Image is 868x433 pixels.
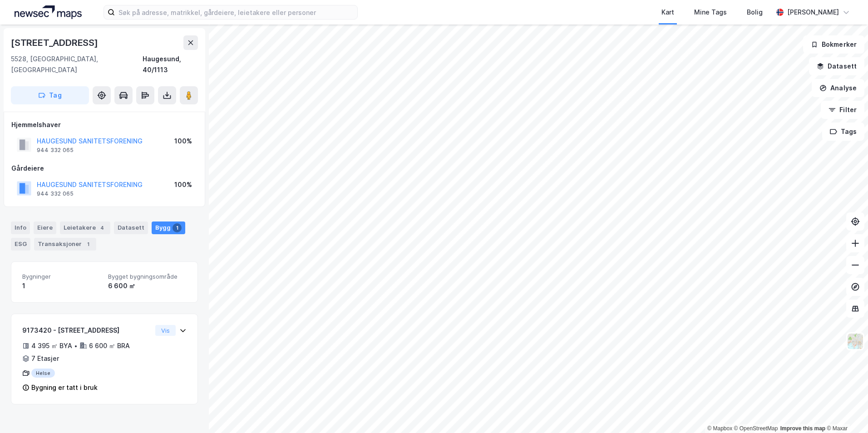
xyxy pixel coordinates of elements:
[98,223,107,232] div: 4
[174,179,192,190] div: 100%
[174,136,192,147] div: 100%
[22,280,101,291] div: 1
[803,35,864,54] button: Bokmerker
[812,79,864,97] button: Analyse
[115,5,357,19] input: Søk på adresse, matrikkel, gårdeiere, leietakere eller personer
[108,273,187,280] span: Bygget bygningsområde
[11,119,197,130] div: Hjemmelshaver
[11,163,197,174] div: Gårdeiere
[108,280,187,291] div: 6 600 ㎡
[74,342,78,349] div: •
[694,7,727,18] div: Mine Tags
[173,223,182,232] div: 1
[34,238,96,251] div: Transaksjoner
[15,5,82,19] img: logo.a4113a55bc3d86da70a041830d287a7e.svg
[31,353,59,364] div: 7 Etasjer
[143,54,198,75] div: Haugesund, 40/1113
[734,425,778,432] a: OpenStreetMap
[823,389,868,433] iframe: Chat Widget
[89,340,130,351] div: 6 600 ㎡ BRA
[780,425,825,432] a: Improve this map
[155,325,176,336] button: Vis
[37,190,74,197] div: 944 332 065
[11,86,89,104] button: Tag
[31,382,98,393] div: Bygning er tatt i bruk
[34,221,56,234] div: Eiere
[822,123,864,141] button: Tags
[11,35,100,50] div: [STREET_ADDRESS]
[809,57,864,75] button: Datasett
[22,325,152,336] div: 9173420 - [STREET_ADDRESS]
[661,7,674,18] div: Kart
[11,238,30,251] div: ESG
[22,273,101,280] span: Bygninger
[847,333,864,350] img: Z
[114,221,148,234] div: Datasett
[37,147,74,154] div: 944 332 065
[31,340,72,351] div: 4 395 ㎡ BYA
[84,240,93,249] div: 1
[11,54,143,75] div: 5528, [GEOGRAPHIC_DATA], [GEOGRAPHIC_DATA]
[152,221,185,234] div: Bygg
[60,221,110,234] div: Leietakere
[821,101,864,119] button: Filter
[11,221,30,234] div: Info
[707,425,732,432] a: Mapbox
[823,389,868,433] div: Kontrollprogram for chat
[787,7,839,18] div: [PERSON_NAME]
[747,7,763,18] div: Bolig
